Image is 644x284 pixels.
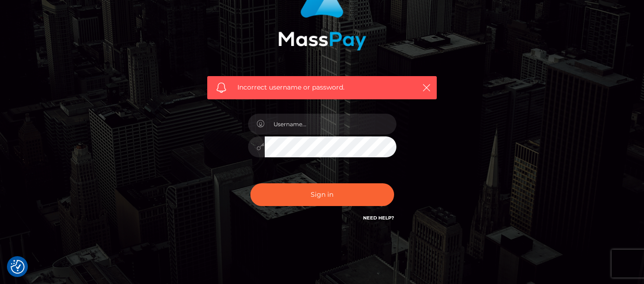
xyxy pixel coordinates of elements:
[265,114,396,135] input: Username...
[11,260,25,274] button: Consent Preferences
[250,183,394,206] button: Sign in
[363,215,394,221] a: Need Help?
[11,260,25,274] img: Revisit consent button
[237,83,407,92] span: Incorrect username or password.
